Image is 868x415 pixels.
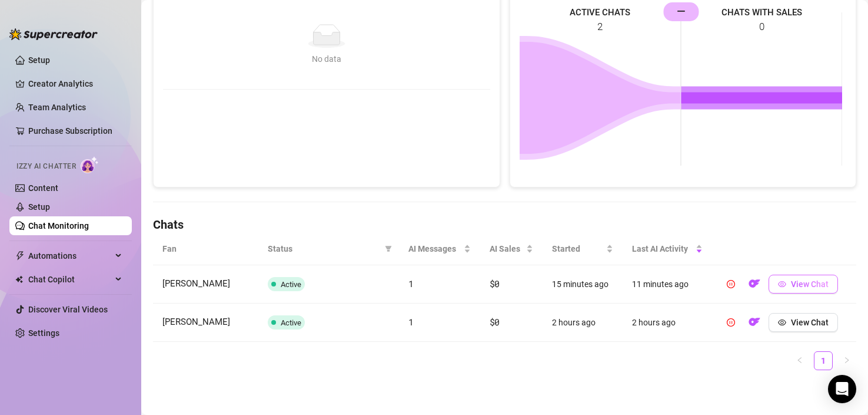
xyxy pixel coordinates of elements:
span: [PERSON_NAME] [162,317,230,327]
span: left [796,357,803,364]
img: OF [749,316,760,328]
span: AI Sales [490,242,524,255]
span: Started [552,242,604,255]
img: AI Chatter [81,156,99,173]
span: eye [778,280,786,288]
img: Chat Copilot [15,275,23,284]
a: OF [745,282,764,291]
span: Automations [28,246,112,265]
th: AI Sales [480,233,543,265]
span: $0 [490,316,500,328]
td: 2 hours ago [623,304,712,342]
th: Last AI Activity [623,233,712,265]
img: OF [749,278,760,289]
a: Creator Analytics [28,74,122,93]
img: logo-BBDzfeDw.svg [9,28,98,40]
button: OF [745,275,764,294]
a: Setup [28,202,50,212]
a: Discover Viral Videos [28,305,108,314]
td: 11 minutes ago [623,265,712,304]
td: 2 hours ago [543,304,623,342]
span: AI Messages [408,242,461,255]
th: Started [543,233,623,265]
a: OF [745,320,764,330]
span: thunderbolt [15,251,25,261]
span: eye [778,318,786,327]
span: filter [385,245,392,252]
th: AI Messages [399,233,480,265]
span: Active [281,280,301,289]
a: Chat Monitoring [28,221,89,230]
span: right [843,357,850,364]
span: View Chat [791,318,829,327]
span: Status [268,242,380,255]
button: View Chat [769,275,838,294]
span: filter [383,240,394,258]
span: [PERSON_NAME] [162,278,230,289]
th: Fan [153,233,258,265]
span: $0 [490,278,500,289]
button: left [790,351,809,370]
span: View Chat [791,279,829,289]
span: pause-circle [727,280,735,288]
a: 1 [814,352,832,370]
button: View Chat [769,313,838,332]
a: Settings [28,328,59,338]
a: Team Analytics [28,103,86,112]
td: 15 minutes ago [543,265,623,304]
span: 1 [408,278,414,289]
span: Chat Copilot [28,270,112,289]
span: Active [281,318,301,327]
span: Izzy AI Chatter [16,161,76,172]
li: 1 [814,351,833,370]
li: Previous Page [790,351,809,370]
span: Last AI Activity [632,242,693,255]
button: right [837,351,856,370]
span: 1 [408,316,414,328]
button: OF [745,313,764,332]
div: No data [175,52,478,65]
h4: Chats [153,216,856,233]
a: Purchase Subscription [28,121,122,140]
span: pause-circle [727,318,735,327]
li: Next Page [837,351,856,370]
a: Setup [28,55,50,65]
a: Content [28,183,58,193]
div: Open Intercom Messenger [828,375,856,403]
